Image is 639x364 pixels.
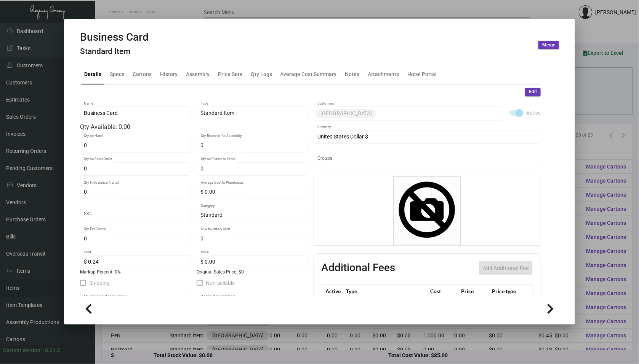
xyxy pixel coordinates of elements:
div: Cartons [133,70,152,78]
div: Assembly [186,70,210,78]
div: Attachments [368,70,399,78]
span: Add Additional Fee [483,265,529,271]
div: Average Cost Summary [280,70,337,78]
span: Merge [542,42,555,48]
mat-chip: [GEOGRAPHIC_DATA] [316,109,376,118]
th: Active [322,285,344,298]
div: Notes [345,70,360,78]
button: Edit [525,88,541,96]
input: Add new.. [317,157,537,164]
input: Add new.. [378,110,500,116]
h2: Business Card [80,31,149,44]
span: Edit [529,89,537,95]
th: Cost [428,285,459,298]
h2: Additional Fees [322,261,396,275]
span: Shipping [89,278,110,288]
button: Add Additional Fee [479,261,533,275]
div: Qty Logs [251,70,272,78]
span: Active [526,108,541,118]
h4: Standard Item [80,47,149,56]
div: Specs [110,70,124,78]
th: Type [344,285,429,298]
button: Merge [538,41,559,49]
div: History [160,70,178,78]
div: Current version: [3,347,42,354]
th: Price type [490,285,524,298]
div: Hotel Portal [408,70,437,78]
div: 0.51.2 [45,347,60,354]
th: Price [459,285,490,298]
div: Qty Available: 0.00 [80,122,307,132]
div: Details [84,70,101,78]
span: Non-sellable [206,278,235,288]
div: Price Sets [218,70,242,78]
